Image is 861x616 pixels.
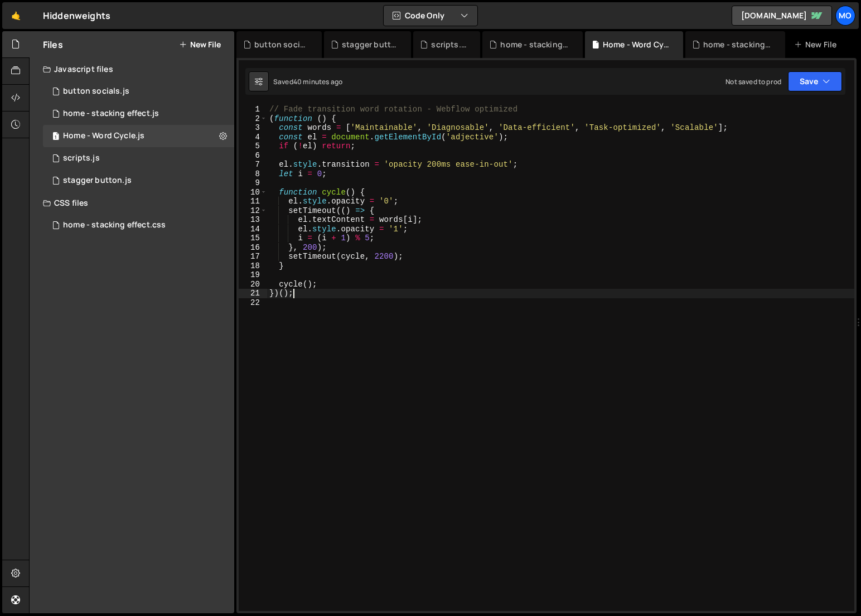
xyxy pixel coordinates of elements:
[43,38,63,51] h2: Files
[725,77,781,86] div: Not saved to prod
[43,147,234,169] div: 16703/45695.js
[239,270,267,280] div: 19
[794,39,841,50] div: New File
[63,176,132,186] div: stagger button.js
[43,80,234,103] div: 16703/45700.js
[342,39,398,50] div: stagger button.js
[239,280,267,289] div: 20
[30,58,234,80] div: Javascript files
[431,39,467,50] div: scripts.js
[239,160,267,169] div: 7
[63,220,166,230] div: home - stacking effect.css
[254,39,308,50] div: button socials.js
[239,123,267,133] div: 3
[239,178,267,188] div: 9
[239,289,267,298] div: 21
[732,6,832,26] a: [DOMAIN_NAME]
[63,86,129,96] div: button socials.js
[835,6,855,26] a: Mo
[239,151,267,161] div: 6
[239,114,267,124] div: 2
[239,105,267,114] div: 1
[239,197,267,206] div: 11
[239,298,267,308] div: 22
[30,192,234,214] div: CSS files
[500,39,569,50] div: home - stacking effect.css
[63,153,100,163] div: scripts.js
[43,9,110,22] div: Hiddenweights
[239,252,267,261] div: 17
[239,206,267,216] div: 12
[43,214,234,236] div: 16703/45651.css
[788,71,842,91] button: Save
[239,215,267,225] div: 13
[43,169,234,192] div: 16703/45698.js
[43,103,234,125] div: 16703/45650.js
[273,77,342,86] div: Saved
[63,109,159,119] div: home - stacking effect.js
[384,6,477,26] button: Code Only
[239,225,267,234] div: 14
[703,39,772,50] div: home - stacking effect.js
[63,131,144,141] div: Home - Word Cycle.js
[603,39,670,50] div: Home - Word Cycle.js
[293,77,342,86] div: 40 minutes ago
[2,2,30,29] a: 🤙
[43,125,234,147] div: 16703/45648.js
[179,40,221,49] button: New File
[239,169,267,179] div: 8
[239,234,267,243] div: 15
[52,133,59,142] span: 1
[239,188,267,197] div: 10
[239,261,267,271] div: 18
[239,142,267,151] div: 5
[239,243,267,253] div: 16
[239,133,267,142] div: 4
